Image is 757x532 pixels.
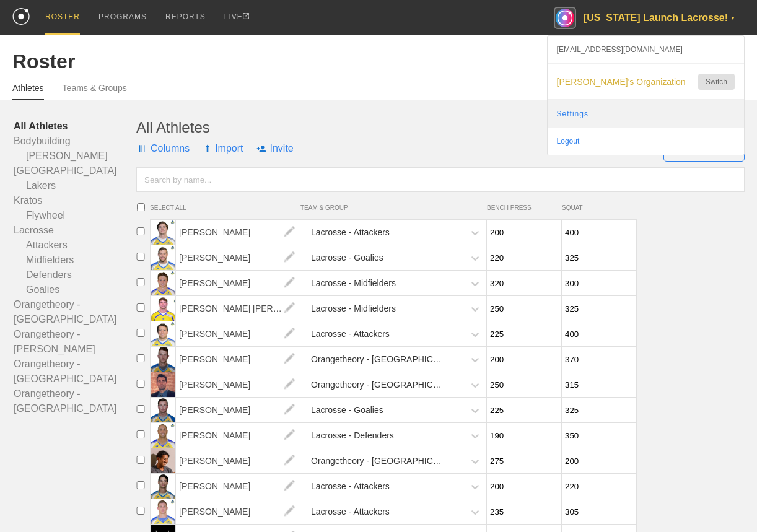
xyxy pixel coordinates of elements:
[14,268,136,282] a: Defenders
[277,398,302,422] img: edit.png
[534,388,757,532] iframe: Chat Widget
[14,134,136,149] a: Bodybuilding
[277,321,302,346] img: edit.png
[176,372,300,397] span: [PERSON_NAME]
[311,323,390,346] div: Lacrosse - Attackers
[14,253,136,268] a: Midfielders
[176,423,300,448] span: [PERSON_NAME]
[311,373,445,396] div: Orangetheory - [GEOGRAPHIC_DATA]
[176,321,300,346] span: [PERSON_NAME]
[311,272,396,295] div: Lacrosse - Midfielders
[277,296,302,321] img: edit.png
[176,252,300,263] a: [PERSON_NAME]
[136,119,745,136] div: All Athletes
[548,128,744,155] div: Logout
[176,271,300,295] span: [PERSON_NAME]
[14,193,136,208] a: Kratos
[150,204,300,211] span: SELECT ALL
[277,423,302,448] img: edit.png
[176,506,300,517] a: [PERSON_NAME]
[176,277,300,288] a: [PERSON_NAME]
[176,303,300,313] a: [PERSON_NAME] [PERSON_NAME]
[311,500,390,523] div: Lacrosse - Attackers
[176,430,300,440] a: [PERSON_NAME]
[277,448,302,473] img: edit.png
[730,14,735,24] div: ▼
[176,448,300,473] span: [PERSON_NAME]
[203,130,243,167] span: Import
[277,474,302,499] img: edit.png
[136,130,190,167] span: Columns
[277,245,302,270] img: edit.png
[14,178,136,193] a: Lakers
[277,499,302,524] img: edit.png
[176,354,300,364] a: [PERSON_NAME]
[63,83,127,99] a: Teams & Groups
[176,328,300,339] a: [PERSON_NAME]
[176,455,300,466] a: [PERSON_NAME]
[136,167,745,192] input: Search by name...
[176,404,300,415] a: [PERSON_NAME]
[554,7,576,29] img: Florida Launch Lacrosse!
[14,282,136,297] a: Goalies
[12,50,745,73] div: Roster
[176,398,300,422] span: [PERSON_NAME]
[311,297,396,320] div: Lacrosse - Midfielders
[548,100,744,128] a: Settings
[311,221,390,244] div: Lacrosse - Attackers
[12,83,44,100] a: Athletes
[14,119,136,134] a: All Athletes
[176,379,300,390] a: [PERSON_NAME]
[557,77,686,87] span: [PERSON_NAME]'s Organization
[176,227,300,237] a: [PERSON_NAME]
[176,296,300,321] span: [PERSON_NAME] [PERSON_NAME]
[277,271,302,295] img: edit.png
[14,238,136,253] a: Attackers
[311,348,445,371] div: Orangetheory - [GEOGRAPHIC_DATA]
[14,164,136,178] a: [GEOGRAPHIC_DATA]
[14,357,136,386] a: Orangetheory - [GEOGRAPHIC_DATA]
[176,481,300,491] a: [PERSON_NAME]
[14,327,136,357] a: Orangetheory - [PERSON_NAME]
[311,450,445,473] div: Orangetheory - [GEOGRAPHIC_DATA]
[311,475,390,498] div: Lacrosse - Attackers
[14,297,136,327] a: Orangetheory - [GEOGRAPHIC_DATA]
[14,223,136,238] a: Lacrosse
[698,74,735,90] button: Switch
[12,8,30,25] img: logo
[176,499,300,524] span: [PERSON_NAME]
[277,220,302,245] img: edit.png
[14,386,136,416] a: Orangetheory - [GEOGRAPHIC_DATA]
[311,246,383,269] div: Lacrosse - Goalies
[277,347,302,372] img: edit.png
[562,204,631,211] span: SQUAT
[14,208,136,223] a: Flywheel
[14,149,136,164] a: [PERSON_NAME]
[548,36,744,64] div: [EMAIL_ADDRESS][DOMAIN_NAME]
[311,399,383,422] div: Lacrosse - Goalies
[277,372,302,397] img: edit.png
[176,347,300,372] span: [PERSON_NAME]
[487,204,556,211] span: BENCH PRESS
[176,245,300,270] span: [PERSON_NAME]
[176,220,300,245] span: [PERSON_NAME]
[176,474,300,499] span: [PERSON_NAME]
[311,424,394,447] div: Lacrosse - Defenders
[256,130,293,167] span: Invite
[300,204,487,211] span: TEAM & GROUP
